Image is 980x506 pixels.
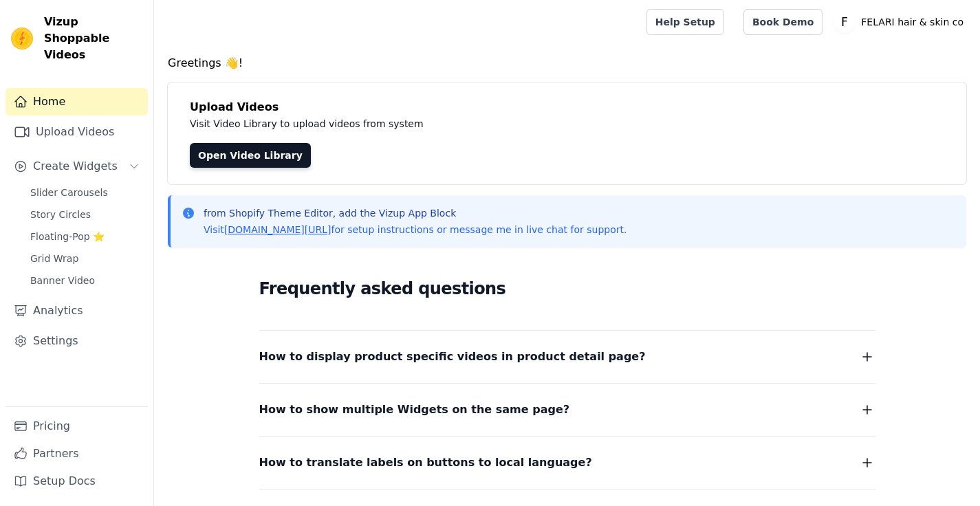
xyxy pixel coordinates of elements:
[259,453,875,472] button: How to translate labels on buttons to local language?
[259,453,592,472] span: How to translate labels on buttons to local language?
[224,224,331,235] a: [DOMAIN_NAME][URL]
[834,10,969,34] button: F FELARI hair & skin co
[30,208,91,221] span: Story Circles
[44,14,142,63] span: Vizup Shoppable Videos
[646,9,724,35] a: Help Setup
[6,153,148,180] button: Create Widgets
[6,440,148,467] a: Partners
[204,223,627,236] p: Visit for setup instructions or message me in live chat for support.
[6,88,148,115] a: Home
[259,400,875,419] button: How to show multiple Widgets on the same page?
[33,158,118,175] span: Create Widgets
[11,27,33,49] img: Vizup
[259,347,646,366] span: How to display product specific videos in product detail page?
[259,347,875,366] button: How to display product specific videos in product detail page?
[6,467,148,495] a: Setup Docs
[30,252,78,265] span: Grid Wrap
[190,99,944,115] h4: Upload Videos
[30,186,108,199] span: Slider Carousels
[30,274,95,287] span: Banner Video
[190,143,311,168] a: Open Video Library
[22,183,148,202] a: Slider Carousels
[6,297,148,324] a: Analytics
[6,412,148,440] a: Pricing
[190,115,806,132] p: Visit Video Library to upload videos from system
[168,55,966,71] h4: Greetings 👋!
[841,15,848,29] text: F
[204,206,627,220] p: from Shopify Theme Editor, add the Vizup App Block
[856,10,969,34] p: FELARI hair & skin co
[6,118,148,146] a: Upload Videos
[22,271,148,290] a: Banner Video
[22,249,148,268] a: Grid Wrap
[259,400,570,419] span: How to show multiple Widgets on the same page?
[22,205,148,224] a: Story Circles
[259,275,875,302] h2: Frequently asked questions
[743,9,823,35] a: Book Demo
[22,227,148,246] a: Floating-Pop ⭐
[30,230,105,243] span: Floating-Pop ⭐
[6,327,148,355] a: Settings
